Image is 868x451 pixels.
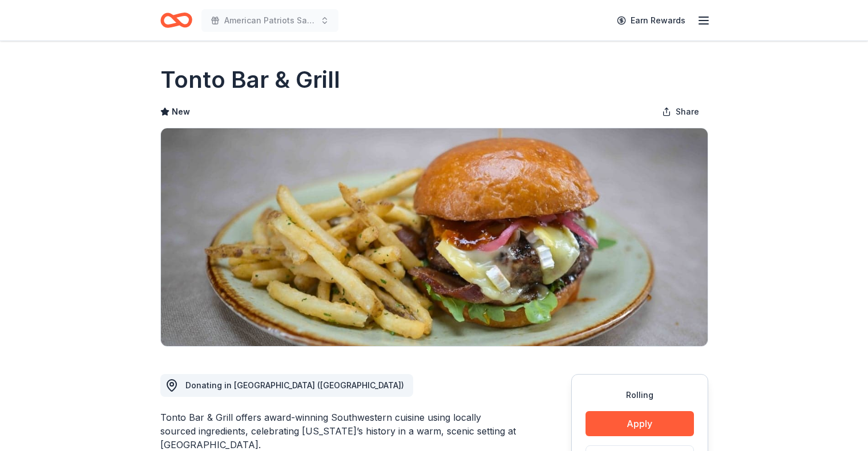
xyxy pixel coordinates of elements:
span: Donating in [GEOGRAPHIC_DATA] ([GEOGRAPHIC_DATA]) [185,380,404,390]
span: American Patriots Salute to Veterans [224,14,316,27]
span: New [172,105,190,119]
button: Share [653,100,708,123]
img: Image for Tonto Bar & Grill [161,128,708,346]
a: Earn Rewards [610,10,692,31]
button: American Patriots Salute to Veterans [201,9,338,32]
button: Apply [586,411,694,436]
h1: Tonto Bar & Grill [160,64,340,96]
div: Rolling [586,388,694,402]
span: Share [676,105,699,119]
a: Home [160,7,192,34]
